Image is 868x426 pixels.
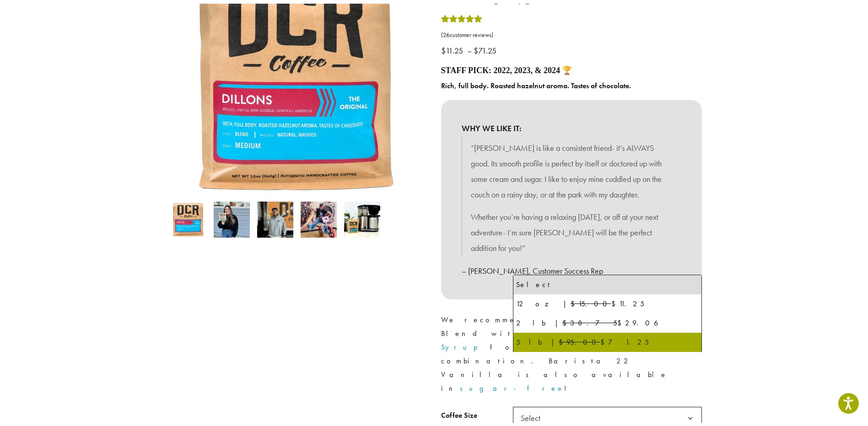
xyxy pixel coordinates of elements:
[441,10,482,24] div: Rated 5.00 out of 5
[474,42,499,52] bdi: 71.25
[460,380,564,389] a: sugar-free
[170,198,206,234] img: Dillons
[441,62,702,72] h4: Staff Pick: 2022, 2023, & 2024 🏆
[441,405,513,419] label: Coffee Size
[516,293,699,307] div: 12 oz | $11.25
[441,77,631,87] b: Rich, full body. Roasted hazelnut aroma. Tastes of chocolate.
[516,332,699,346] div: 5 lb | $71.25
[474,42,478,52] span: $
[516,313,699,326] div: 2 lb | $29.06
[471,137,672,198] p: “[PERSON_NAME] is like a consistent friend- it’s ALWAYS good. Its smooth profile is perfect by it...
[467,42,472,52] span: –
[562,314,617,324] del: $38.75
[462,117,681,133] b: WHY WE LIKE IT:
[441,42,465,52] bdi: 11.25
[462,260,681,275] p: – [PERSON_NAME], Customer Success Rep
[559,334,600,343] del: $95.00
[214,198,250,234] img: Dillons - Image 2
[441,325,686,348] a: Barista 22 Vanilla Syrup
[443,27,450,35] span: 26
[344,198,380,234] img: Dillons - Image 5
[513,403,702,426] span: Select
[471,206,672,252] p: Whether you’re having a relaxing [DATE], or off at your next adventure- I’m sure [PERSON_NAME] wi...
[441,309,702,392] p: We recommend pairing Dillons Blend with for a dynamite flavor combination. Barista 22 Vanilla is ...
[513,272,701,291] li: Select
[517,405,550,423] span: Select
[301,198,337,234] img: David Morris picks Dillons for 2021
[257,198,293,234] img: Dillons - Image 3
[441,42,446,52] span: $
[441,27,702,36] a: (26customer reviews)
[571,295,611,305] del: $15.00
